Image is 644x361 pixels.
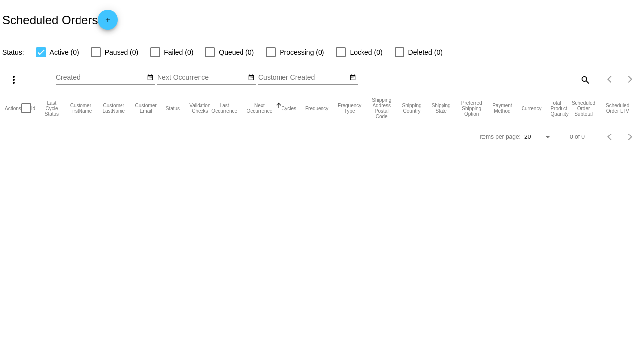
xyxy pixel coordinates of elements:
button: Change sorting for PreferredShippingOption [460,100,483,117]
span: Queued (0) [219,46,254,58]
button: Change sorting for NextOccurrenceUtc [246,103,273,114]
button: Change sorting for ShippingState [431,103,451,114]
h2: Scheduled Orders [2,10,118,30]
span: Processing (0) [280,46,324,58]
button: Change sorting for Id [31,105,35,111]
span: Failed (0) [164,46,193,58]
button: Change sorting for CustomerLastName [102,103,126,114]
button: Change sorting for FrequencyType [337,103,362,114]
input: Created [56,74,145,82]
span: Active (0) [50,46,79,58]
button: Change sorting for ShippingPostcode [370,97,393,119]
mat-icon: search [579,72,591,87]
button: Change sorting for CustomerEmail [135,103,157,114]
div: 0 of 0 [570,134,585,140]
mat-header-cell: Total Product Quantity [550,93,570,123]
button: Change sorting for Cycles [282,105,296,111]
span: Locked (0) [350,46,382,58]
button: Change sorting for CustomerFirstName [69,103,93,114]
button: Change sorting for Status [166,105,180,111]
mat-header-cell: Validation Checks [189,93,211,123]
button: Change sorting for PaymentMethod.Type [492,103,513,114]
button: Previous page [601,127,620,147]
button: Change sorting for LastProcessingCycleId [44,100,60,117]
button: Change sorting for Subtotal [571,100,597,117]
mat-select: Items per page: [524,134,552,141]
span: Status: [2,48,24,56]
button: Previous page [601,69,620,89]
mat-header-cell: Actions [5,93,21,123]
input: Next Occurrence [157,74,246,82]
button: Next page [620,69,640,89]
mat-icon: date_range [248,74,255,82]
button: Change sorting for Frequency [305,105,328,111]
mat-icon: date_range [349,74,356,82]
button: Next page [620,127,640,147]
mat-icon: more_vert [8,74,20,86]
span: Deleted (0) [408,46,443,58]
span: 20 [524,134,531,140]
div: Items per page: [480,134,521,140]
button: Change sorting for ShippingCountry [402,103,422,114]
mat-icon: date_range [147,74,154,82]
mat-icon: add [102,16,114,28]
button: Change sorting for LastOccurrenceUtc [211,103,238,114]
button: Change sorting for LifetimeValue [605,103,630,114]
input: Customer Created [258,74,347,82]
span: Paused (0) [105,46,138,58]
button: Change sorting for CurrencyIso [522,105,542,111]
